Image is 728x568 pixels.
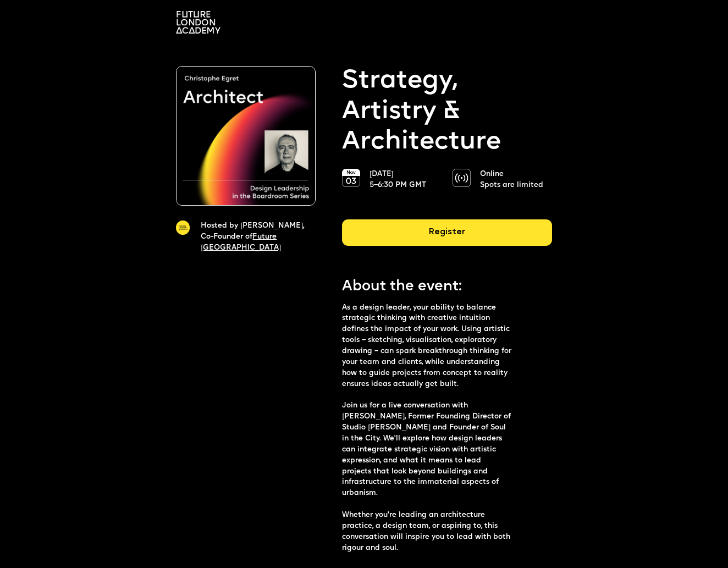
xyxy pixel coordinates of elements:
[369,169,434,191] p: [DATE] 5–6:30 PM GMT
[342,302,512,554] p: As a design leader, your ability to balance strategic thinking with creative intuition defines th...
[342,66,552,158] p: Strategy, Artistry & Architecture
[201,220,304,253] p: Hosted by [PERSON_NAME], Co-Founder of
[480,169,545,191] p: Online Spots are limited
[342,219,552,255] a: Register
[342,277,531,297] p: About the event:
[176,220,190,234] img: A yellow circle with Future London Academy logo
[342,219,552,246] div: Register
[176,11,220,34] img: A logo saying in 3 lines: Future London Academy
